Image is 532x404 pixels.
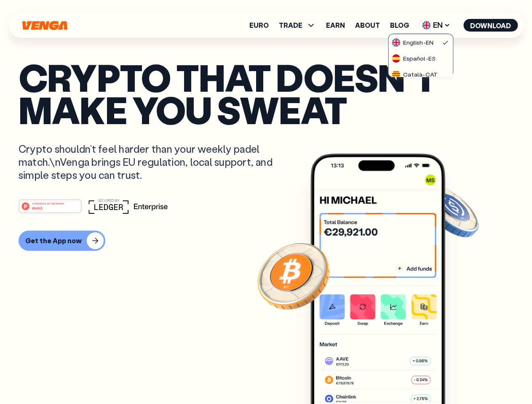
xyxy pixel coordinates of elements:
a: Blog [390,22,409,29]
tspan: #1 PRODUCT OF THE MONTH [32,202,64,205]
img: flag-uk [392,38,401,47]
button: Get the App now [19,231,105,251]
img: flag-cat [392,70,401,79]
p: Crypto that doesn’t make you sweat [19,61,513,125]
a: flag-esEspañol-ES [389,50,453,66]
a: About [355,22,380,29]
a: Euro [249,22,269,29]
a: Get the App now [19,231,513,251]
img: USDC coin [420,181,481,242]
span: TRADE [279,22,302,29]
a: flag-ukEnglish-EN [389,34,453,50]
img: flag-uk [422,21,430,29]
img: Bitcoin [256,238,331,314]
p: Crypto shouldn’t feel harder than your weekly padel match.\nVenga brings EU regulation, local sup... [19,142,285,182]
tspan: Web3 [32,205,43,210]
svg: Home [21,21,68,30]
a: flag-catCatalà-CAT [389,66,453,82]
div: Español - ES [392,54,436,63]
span: EN [419,19,453,32]
span: TRADE [279,20,316,30]
div: English - EN [392,38,433,47]
div: Català - CAT [392,70,438,79]
button: Download [463,19,518,32]
a: Earn [326,22,345,29]
a: #1 PRODUCT OF THE MONTHWeb3 [19,204,82,215]
div: Get the App now [25,237,82,245]
img: flag-es [392,54,401,63]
